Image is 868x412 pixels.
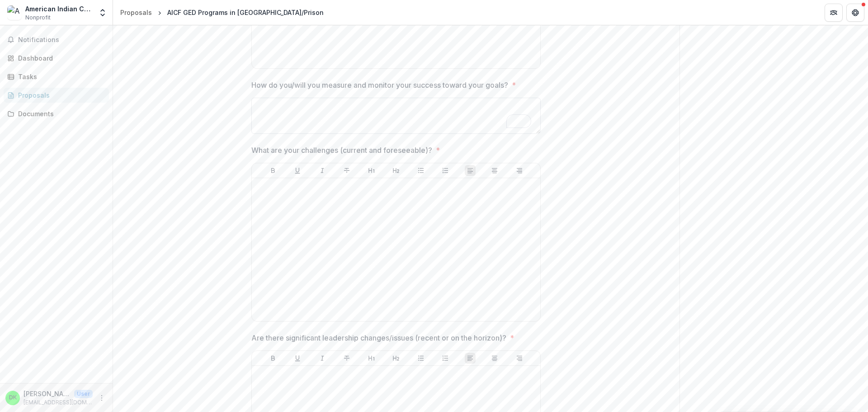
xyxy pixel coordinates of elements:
button: Heading 2 [391,353,401,364]
button: Open entity switcher [96,4,109,22]
button: Align Left [465,165,476,176]
button: Align Center [489,353,500,364]
button: Strike [341,165,352,176]
button: Bullet List [415,165,426,176]
button: Notifications [4,33,109,47]
a: Documents [4,106,109,121]
p: How do you/will you measure and monitor your success toward your goals? [251,80,508,90]
button: Heading 1 [366,165,377,176]
textarea: To enrich screen reader interactions, please activate Accessibility in Grammarly extension settings [251,98,541,134]
button: Align Right [514,353,525,364]
a: Dashboard [4,51,109,66]
img: American Indian College Fund [7,5,22,20]
button: Align Right [514,165,525,176]
button: Strike [341,353,352,364]
span: Nonprofit [25,14,51,22]
button: More [96,393,107,403]
button: Get Help [846,4,864,22]
div: American Indian College Fund [25,4,93,14]
span: Notifications [18,36,105,44]
nav: breadcrumb [117,6,327,19]
button: Partners [825,4,843,22]
button: Italicize [317,353,328,364]
button: Heading 2 [391,165,401,176]
button: Italicize [317,165,328,176]
button: Bold [268,353,278,364]
button: Ordered List [440,165,451,176]
button: Underline [292,165,303,176]
div: AICF GED Programs in [GEOGRAPHIC_DATA]/Prison [167,8,324,17]
button: Align Left [465,353,476,364]
div: Tasks [18,72,102,81]
div: Daniel Khouri [9,395,17,401]
p: Are there significant leadership changes/issues (recent or on the horizon)? [251,332,506,343]
div: Documents [18,109,102,118]
button: Heading 1 [366,353,377,364]
button: Ordered List [440,353,451,364]
p: User [74,390,93,398]
a: Proposals [117,6,156,19]
div: Proposals [18,90,102,100]
button: Align Center [489,165,500,176]
p: [PERSON_NAME] [24,389,71,398]
a: Proposals [4,88,109,103]
button: Bold [268,165,278,176]
a: Tasks [4,69,109,84]
button: Bullet List [415,353,426,364]
p: [EMAIL_ADDRESS][DOMAIN_NAME] [24,398,93,407]
p: What are your challenges (current and foreseeable)? [251,145,432,156]
div: Dashboard [18,53,102,63]
div: Proposals [120,8,152,17]
button: Underline [292,353,303,364]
